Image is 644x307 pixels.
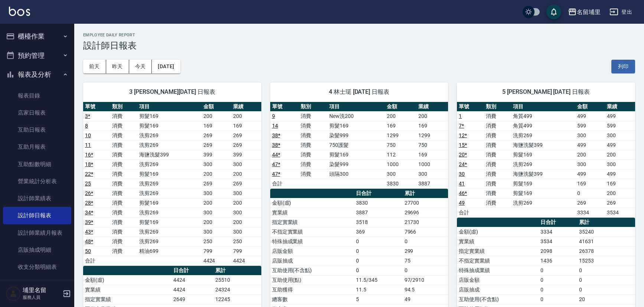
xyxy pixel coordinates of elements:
[385,159,416,169] td: 1000
[511,121,575,131] td: 角質499
[202,208,232,217] td: 300
[270,256,354,265] td: 店販抽成
[106,60,129,73] button: 昨天
[416,102,448,112] th: 業績
[484,131,511,140] td: 消費
[327,102,385,112] th: 項目
[354,208,402,217] td: 3887
[270,208,354,217] td: 實業績
[299,121,327,131] td: 消費
[577,7,601,17] div: 名留埔里
[539,285,577,294] td: 0
[546,4,561,19] button: save
[270,294,354,304] td: 總客數
[137,217,202,227] td: 剪髮169
[457,256,539,265] td: 不指定實業績
[457,246,539,256] td: 指定實業績
[575,121,605,131] td: 599
[231,256,261,265] td: 4424
[270,237,354,246] td: 特殊抽成業績
[575,188,605,198] td: 0
[459,171,465,177] a: 30
[539,275,577,285] td: 0
[3,138,71,155] a: 互助月報表
[270,217,354,227] td: 指定實業績
[607,5,635,19] button: 登出
[202,188,232,198] td: 300
[110,121,137,131] td: 消費
[137,169,202,179] td: 剪髮169
[457,275,539,285] td: 店販金額
[327,169,385,179] td: 頭隔300
[605,150,635,159] td: 200
[202,159,232,169] td: 300
[354,227,402,237] td: 369
[23,294,61,301] p: 服務人員
[3,241,71,258] a: 店販抽成明細
[202,246,232,256] td: 799
[3,224,71,241] a: 設計師業績月報表
[137,150,202,159] td: 海鹽洗髮399
[3,190,71,207] a: 設計師業績表
[605,102,635,112] th: 業績
[484,121,511,131] td: 消費
[299,102,327,112] th: 類別
[171,266,213,275] th: 日合計
[6,286,21,301] img: Person
[354,189,402,198] th: 日合計
[403,227,448,237] td: 7966
[354,265,402,275] td: 0
[511,188,575,198] td: 剪髮169
[403,217,448,227] td: 21730
[577,227,635,237] td: 35240
[539,227,577,237] td: 3334
[231,208,261,217] td: 300
[511,131,575,140] td: 洗剪269
[3,207,71,224] a: 設計師日報表
[202,102,232,112] th: 金額
[85,142,91,148] a: 11
[202,169,232,179] td: 200
[110,188,137,198] td: 消費
[484,140,511,150] td: 消費
[385,150,416,159] td: 112
[385,179,416,188] td: 3830
[213,294,261,304] td: 12245
[577,256,635,265] td: 15253
[416,140,448,150] td: 750
[327,131,385,140] td: 染髮999
[403,285,448,294] td: 94.5
[3,87,71,104] a: 報表目錄
[575,102,605,112] th: 金額
[354,246,402,256] td: 0
[231,102,261,112] th: 業績
[270,102,299,112] th: 單號
[272,123,278,129] a: 14
[416,169,448,179] td: 300
[403,275,448,285] td: 97/2910
[270,102,448,189] table: a dense table
[354,285,402,294] td: 11.5
[110,140,137,150] td: 消費
[605,169,635,179] td: 499
[484,150,511,159] td: 消費
[231,237,261,246] td: 250
[539,256,577,265] td: 1436
[484,179,511,188] td: 消費
[3,173,71,190] a: 營業統計分析表
[270,265,354,275] td: 互助使用(不含點)
[484,159,511,169] td: 消費
[270,285,354,294] td: 互助獲得
[354,256,402,265] td: 0
[605,140,635,150] td: 499
[171,285,213,294] td: 4424
[484,198,511,208] td: 消費
[611,60,635,73] button: 列印
[202,237,232,246] td: 250
[231,227,261,237] td: 300
[354,237,402,246] td: 0
[605,159,635,169] td: 300
[202,121,232,131] td: 169
[605,179,635,188] td: 169
[511,111,575,121] td: 角質499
